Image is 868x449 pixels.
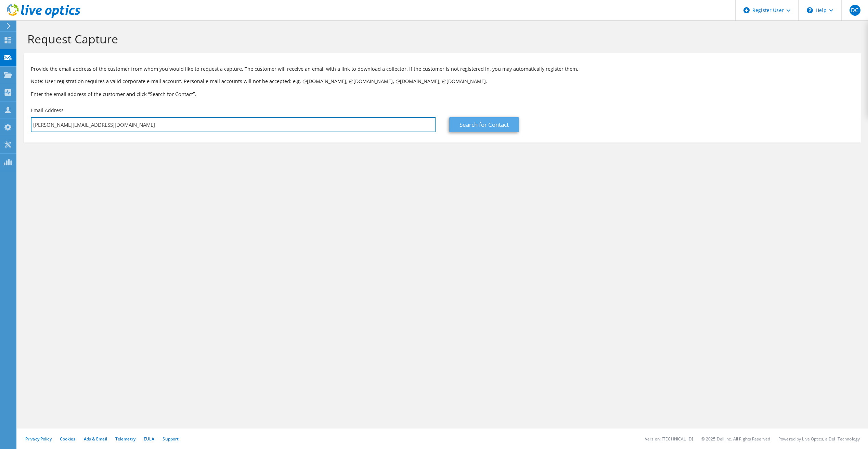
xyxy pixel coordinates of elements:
[60,436,76,442] a: Cookies
[31,78,854,85] p: Note: User registration requires a valid corporate e-mail account. Personal e-mail accounts will ...
[27,32,854,46] h1: Request Capture
[31,65,854,73] p: Provide the email address of the customer from whom you would like to request a capture. The cust...
[807,7,813,13] svg: \n
[701,436,770,442] li: © 2025 Dell Inc. All Rights Reserved
[25,436,52,442] a: Privacy Policy
[115,436,135,442] a: Telemetry
[31,107,64,114] label: Email Address
[84,436,107,442] a: Ads & Email
[144,436,154,442] a: EULA
[850,5,860,16] span: DC
[163,436,179,442] a: Support
[31,90,854,98] h3: Enter the email address of the customer and click “Search for Contact”.
[449,117,519,132] a: Search for Contact
[645,436,693,442] li: Version: [TECHNICAL_ID]
[778,436,860,442] li: Powered by Live Optics, a Dell Technology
